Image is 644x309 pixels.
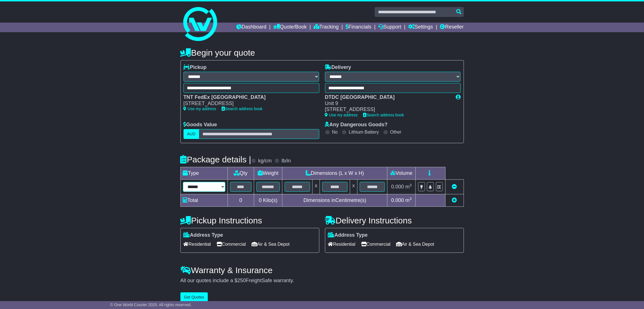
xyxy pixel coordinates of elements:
div: [STREET_ADDRESS] [184,101,314,107]
a: Search address book [222,106,263,111]
td: Kilo(s) [254,194,282,207]
a: Support [378,23,401,32]
sup: 3 [410,183,412,187]
label: Address Type [328,232,368,238]
div: DTDC [GEOGRAPHIC_DATA] [325,94,450,101]
label: lb/in [281,158,291,164]
td: 0 [228,194,254,207]
label: Other [390,129,401,135]
span: m [405,197,412,203]
a: Settings [408,23,433,32]
label: AUD [184,129,199,139]
td: x [313,180,320,194]
a: Reseller [440,23,464,32]
a: Search address book [363,113,404,117]
td: x [350,180,357,194]
a: Remove this item [452,184,457,190]
div: TNT FedEx [GEOGRAPHIC_DATA] [184,94,314,101]
span: 0 [259,197,261,203]
label: Delivery [325,64,351,71]
label: Any Dangerous Goods? [325,122,388,128]
td: Qty [228,167,254,180]
label: No [332,129,338,135]
span: 0.000 [391,184,404,190]
a: Financials [346,23,371,32]
td: Total [180,194,228,207]
h4: Package details | [180,155,251,164]
h4: Pickup Instructions [180,216,319,225]
a: Quote/Book [273,23,307,32]
div: Unit 9 [325,101,450,107]
a: Dashboard [236,23,267,32]
span: Commercial [361,240,390,249]
td: Weight [254,167,282,180]
span: Residential [328,240,355,249]
div: [STREET_ADDRESS] [325,106,450,113]
h4: Warranty & Insurance [180,266,464,275]
span: Air & Sea Depot [252,240,290,249]
h4: Begin your quote [180,48,464,57]
span: Air & Sea Depot [396,240,434,249]
h4: Delivery Instructions [325,216,464,225]
a: Use my address [184,106,216,111]
a: Use my address [325,113,358,117]
td: Dimensions in Centimetre(s) [282,194,387,207]
button: Get Quotes [180,292,208,302]
label: Lithium Battery [349,129,379,135]
label: kg/cm [258,158,272,164]
a: Tracking [314,23,339,32]
td: Type [180,167,228,180]
label: Pickup [184,64,207,71]
span: © One World Courier 2025. All rights reserved. [110,303,192,307]
span: Residential [184,240,211,249]
td: Volume [387,167,416,180]
span: Commercial [217,240,246,249]
a: Add new item [452,197,457,203]
div: All our quotes include a $ FreightSafe warranty. [180,278,464,284]
span: m [405,184,412,190]
span: 0.000 [391,197,404,203]
label: Address Type [184,232,223,238]
td: Dimensions (L x W x H) [282,167,387,180]
sup: 3 [410,197,412,201]
label: Goods Value [184,122,217,128]
span: 250 [237,278,246,283]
